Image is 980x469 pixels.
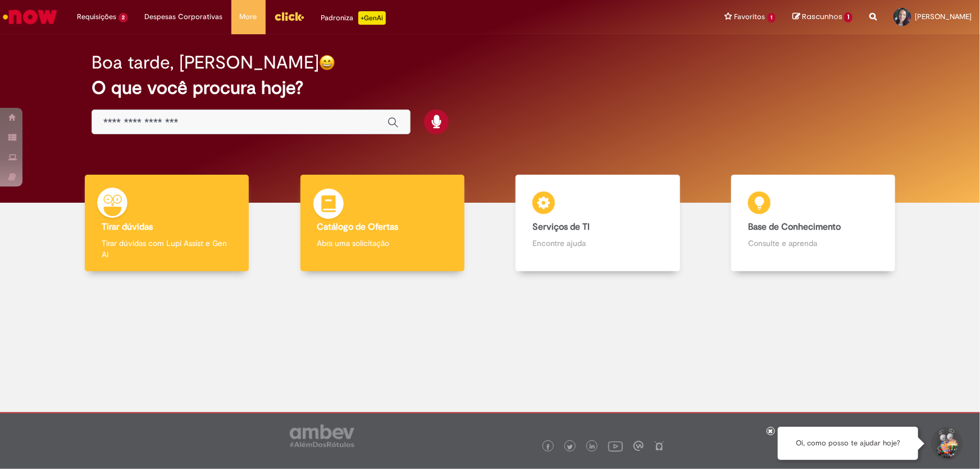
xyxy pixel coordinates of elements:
span: 1 [844,12,853,22]
h2: Boa tarde, [PERSON_NAME] [92,53,319,72]
img: logo_footer_twitter.png [567,444,573,450]
img: logo_footer_facebook.png [545,444,551,450]
a: Catálogo de Ofertas Abra uma solicitação [275,175,490,272]
img: logo_footer_linkedin.png [590,444,595,450]
img: logo_footer_youtube.png [608,439,623,453]
p: +GenAi [358,11,386,25]
p: Abra uma solicitação [317,238,448,249]
span: More [240,11,257,22]
img: logo_footer_ambev_rotulo_gray.png [290,425,354,447]
h2: O que você procura hoje? [92,78,888,98]
img: happy-face.png [319,54,335,71]
div: Oi, como posso te ajudar hoje? [778,427,918,460]
b: Base de Conhecimento [748,221,841,233]
a: Rascunhos [792,12,853,22]
button: Iniciar Conversa de Suporte [929,427,963,461]
span: Despesas Corporativas [145,11,223,22]
a: Base de Conhecimento Consulte e aprenda [705,175,921,272]
p: Tirar dúvidas com Lupi Assist e Gen Ai [102,238,232,260]
a: Serviços de TI Encontre ajuda [490,175,706,272]
div: Padroniza [321,11,386,25]
img: click_logo_yellow_360x200.png [274,8,304,25]
span: 1 [768,13,776,22]
a: Tirar dúvidas Tirar dúvidas com Lupi Assist e Gen Ai [59,175,275,272]
img: logo_footer_workplace.png [633,441,644,451]
span: Requisições [77,11,116,22]
img: logo_footer_naosei.png [654,441,664,451]
span: 2 [118,13,128,22]
span: Favoritos [735,11,765,22]
b: Tirar dúvidas [102,221,153,233]
p: Consulte e aprenda [748,238,878,249]
b: Serviços de TI [532,221,590,233]
span: [PERSON_NAME] [915,12,972,21]
b: Catálogo de Ofertas [317,221,399,233]
img: ServiceNow [1,6,59,28]
span: Rascunhos [802,11,842,22]
p: Encontre ajuda [532,238,663,249]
